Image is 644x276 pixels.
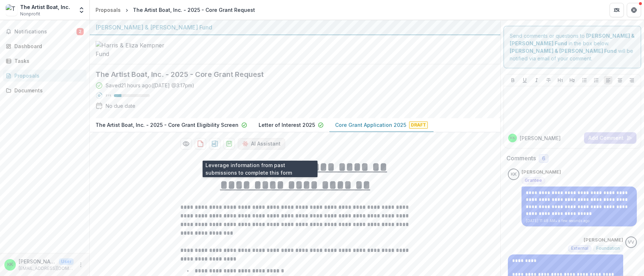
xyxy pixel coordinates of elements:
div: Karla Klay [7,262,13,267]
button: download-proposal [223,138,235,149]
div: The Artist Boat, Inc. [20,3,70,11]
div: Proposals [14,72,81,79]
div: Proposals [96,6,121,14]
button: Bold [509,76,517,84]
a: Proposals [93,5,124,15]
span: Grantee [525,178,542,183]
p: [DATE] 11:48 AM • a few seconds ago [526,218,633,224]
button: Align Left [604,76,612,84]
button: Underline [520,76,529,84]
div: Dashboard [14,42,81,50]
a: Proposals [3,70,87,82]
a: Tasks [3,55,87,67]
p: Core Grant Application 2025 [335,121,406,129]
div: Karla Klay [510,136,515,140]
p: [EMAIL_ADDRESS][DOMAIN_NAME] [19,265,74,272]
button: More [77,261,85,269]
span: Draft [409,121,428,129]
p: User [59,258,74,265]
nav: breadcrumb [93,5,258,15]
div: [PERSON_NAME] & [PERSON_NAME] Fund [96,23,495,32]
button: download-proposal [209,138,221,149]
p: Letter of Interest 2025 [259,121,315,129]
span: 2 [77,28,84,35]
div: Documents [14,87,81,94]
p: [PERSON_NAME] [19,258,56,265]
button: Align Center [616,76,624,84]
span: External [571,246,588,251]
span: Foundation [596,246,620,251]
button: Add Comment [584,132,636,144]
a: Documents [3,84,87,96]
div: Karla Klay [511,172,516,177]
span: 6 [542,156,545,162]
button: AI Assistant [238,138,285,149]
p: [PERSON_NAME] [584,236,623,244]
p: 21 % [106,93,111,98]
button: Open entity switcher [77,3,87,17]
button: Preview 95e7431a-d5d7-48db-a793-1a8f8ce230f4-2.pdf [180,138,192,149]
img: Harris & Eliza Kempner Fund [96,41,167,58]
button: Ordered List [592,76,601,84]
button: Notifications2 [3,26,87,37]
div: The Artist Boat, Inc. - 2025 - Core Grant Request [133,6,255,14]
button: Strike [544,76,553,84]
button: Italicize [532,76,541,84]
p: [PERSON_NAME] [522,169,561,176]
button: download-proposal [195,138,206,149]
button: Align Right [627,76,636,84]
span: Notifications [14,29,77,35]
button: Heading 2 [568,76,576,84]
p: [PERSON_NAME] [520,134,561,142]
img: The Artist Boat, Inc. [6,4,17,16]
div: Saved 21 hours ago ( [DATE] @ 3:17pm ) [106,82,194,89]
a: Dashboard [3,40,87,52]
span: Nonprofit [20,11,40,17]
button: Partners [610,3,624,17]
div: Vivian Victoria [628,240,634,245]
p: The Artist Boat, Inc. - 2025 - Core Grant Eligibility Screen [96,121,238,129]
div: Send comments or questions to in the box below. will be notified via email of your comment. [504,26,641,68]
div: No due date [106,102,135,110]
h2: The Artist Boat, Inc. - 2025 - Core Grant Request [96,70,483,79]
strong: [PERSON_NAME] & [PERSON_NAME] Fund [510,48,617,54]
button: Get Help [627,3,641,17]
button: Heading 1 [556,76,565,84]
h2: Comments [506,155,536,162]
button: Bullet List [580,76,589,84]
div: Tasks [14,57,81,65]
